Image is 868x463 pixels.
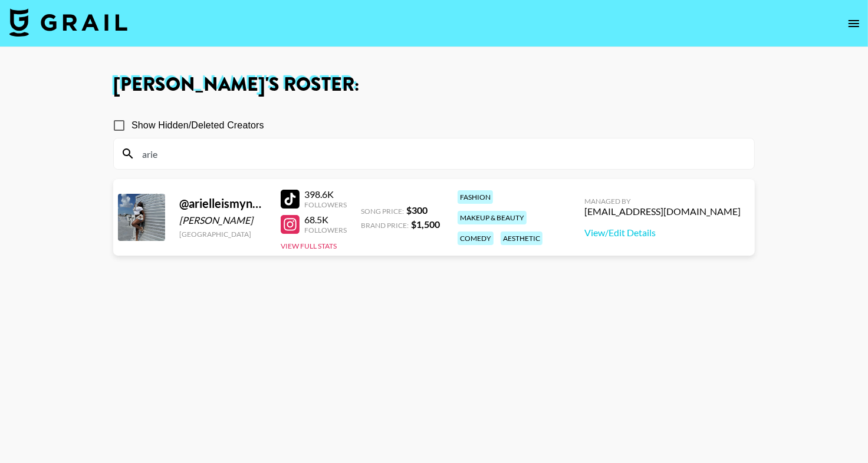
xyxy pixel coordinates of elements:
[458,211,527,224] div: makeup & beauty
[501,231,542,245] div: aesthetic
[179,214,267,226] div: [PERSON_NAME]
[361,207,404,216] span: Song Price:
[584,227,741,239] a: View/Edit Details
[304,200,347,209] div: Followers
[179,196,267,211] div: @ arielleismynam3
[179,230,267,239] div: [GEOGRAPHIC_DATA]
[584,197,741,206] div: Managed By
[304,188,347,200] div: 398.6K
[304,214,347,226] div: 68.5K
[113,75,755,94] h1: [PERSON_NAME] 's Roster:
[361,221,409,230] span: Brand Price:
[131,118,264,133] span: Show Hidden/Deleted Creators
[304,226,347,234] div: Followers
[842,12,866,35] button: open drawer
[411,219,440,230] strong: $ 1,500
[281,242,337,250] button: View Full Stats
[584,206,741,217] div: [EMAIL_ADDRESS][DOMAIN_NAME]
[9,8,127,37] img: Grail Talent
[135,144,747,163] input: Search by User Name
[458,190,493,204] div: fashion
[458,231,494,245] div: comedy
[406,204,428,216] strong: $ 300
